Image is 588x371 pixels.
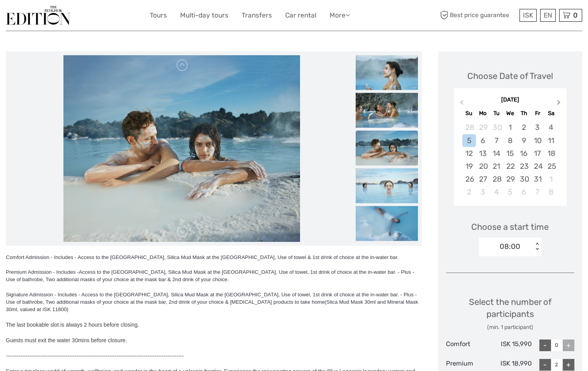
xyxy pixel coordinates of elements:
[6,353,184,359] span: --------------------------------------------------------------------------------------------------
[500,241,520,252] div: 08:00
[462,185,476,198] div: Choose Sunday, November 2nd, 2025
[356,131,418,166] img: a584201bd44a41599a59fa8aa4457a57_slider_thumbnail.jpg
[517,134,530,147] div: Choose Thursday, October 9th, 2025
[356,206,418,241] img: 64851084f90d4811bba02730f5763618_slider_thumbnail.jpg
[467,70,553,82] div: Choose Date of Travel
[489,359,532,371] div: ISK 18,990
[446,324,574,331] div: (min. 1 participant)
[446,359,489,371] div: Premium
[63,55,300,242] img: a584201bd44a41599a59fa8aa4457a57_main_slider.jpg
[6,292,80,297] span: Signature Admission - Includes -
[517,160,530,173] div: Choose Thursday, October 23rd, 2025
[471,221,549,233] span: Choose a start time
[454,96,567,104] div: [DATE]
[446,339,489,351] div: Comfort
[242,10,272,21] a: Transfers
[531,108,544,119] div: Fr
[544,147,558,160] div: Choose Saturday, October 18th, 2025
[6,254,422,261] div: Comfort Admission - Includes - Access to the [GEOGRAPHIC_DATA], Silica Mud Mask at the [GEOGRAPHI...
[503,160,517,173] div: Choose Wednesday, October 22nd, 2025
[517,108,530,119] div: Th
[446,296,574,331] div: Select the number of participants
[503,134,517,147] div: Choose Wednesday, October 8th, 2025
[180,10,228,21] a: Multi-day tours
[6,269,414,282] span: Access to the [GEOGRAPHIC_DATA], Silica Mud Mask at the [GEOGRAPHIC_DATA], Use of towel, 1st drin...
[531,173,544,185] div: Choose Friday, October 31st, 2025
[476,134,490,147] div: Choose Monday, October 6th, 2025
[6,337,127,343] span: Guests must exit the water 30mins before closure.
[544,134,558,147] div: Choose Saturday, October 11th, 2025
[476,160,490,173] div: Choose Monday, October 20th, 2025
[462,173,476,185] div: Choose Sunday, October 26th, 2025
[438,9,518,22] span: Best price guarantee
[476,185,490,198] div: Choose Monday, November 3rd, 2025
[503,147,517,160] div: Choose Wednesday, October 15th, 2025
[6,268,422,283] div: Premium Admission - Includes -
[503,185,517,198] div: Choose Wednesday, November 5th, 2025
[490,134,503,147] div: Choose Tuesday, October 7th, 2025
[517,147,530,160] div: Choose Thursday, October 16th, 2025
[517,185,530,198] div: Choose Thursday, November 6th, 2025
[563,339,574,351] div: +
[490,121,503,134] div: Choose Tuesday, September 30th, 2025
[539,339,551,351] div: -
[517,173,530,185] div: Choose Thursday, October 30th, 2025
[523,11,533,19] span: ISK
[490,108,503,119] div: Tu
[462,160,476,173] div: Choose Sunday, October 19th, 2025
[150,10,167,21] a: Tours
[285,10,316,21] a: Car rental
[490,173,503,185] div: Choose Tuesday, October 28th, 2025
[455,98,467,110] button: Previous Month
[503,121,517,134] div: Choose Wednesday, October 1st, 2025
[544,108,558,119] div: Sa
[544,173,558,185] div: Choose Saturday, November 1st, 2025
[462,147,476,160] div: Choose Sunday, October 12th, 2025
[489,339,532,351] div: ISK 15,990
[6,6,70,25] img: The Reykjavík Edition
[490,160,503,173] div: Choose Tuesday, October 21st, 2025
[476,173,490,185] div: Choose Monday, October 27th, 2025
[476,147,490,160] div: Choose Monday, October 13th, 2025
[462,134,476,147] div: Choose Sunday, October 5th, 2025
[531,134,544,147] div: Choose Friday, October 10th, 2025
[553,98,566,110] button: Next Month
[531,121,544,134] div: Choose Friday, October 3rd, 2025
[356,93,418,128] img: 21d7f8df7acd4e60bd67e37f14c46ae9_slider_thumbnail.jpg
[356,168,418,203] img: e0e1920bfbb744189afc06d450ab7927_slider_thumbnail.jpg
[490,147,503,160] div: Choose Tuesday, October 14th, 2025
[531,147,544,160] div: Choose Friday, October 17th, 2025
[456,121,564,198] div: month 2025-10
[476,121,490,134] div: Choose Monday, September 29th, 2025
[462,108,476,119] div: Su
[544,121,558,134] div: Choose Saturday, October 4th, 2025
[356,55,418,90] img: cfea95f8b5674307828d1ba070f87441_slider_thumbnail.jpg
[503,173,517,185] div: Choose Wednesday, October 29th, 2025
[539,359,551,371] div: -
[531,185,544,198] div: Choose Friday, November 7th, 2025
[503,108,517,119] div: We
[462,121,476,134] div: Choose Sunday, September 28th, 2025
[563,359,574,371] div: +
[540,9,556,22] div: EN
[6,322,139,328] span: The last bookable slot is always 2 hours before closing.
[544,160,558,173] div: Choose Saturday, October 25th, 2025
[534,243,541,251] div: < >
[330,10,350,21] a: More
[531,160,544,173] div: Choose Friday, October 24th, 2025
[476,108,490,119] div: Mo
[517,121,530,134] div: Choose Thursday, October 2nd, 2025
[572,11,579,19] span: 0
[490,185,503,198] div: Choose Tuesday, November 4th, 2025
[6,292,418,312] span: Access to the [GEOGRAPHIC_DATA], Silica Mud Mask at the [GEOGRAPHIC_DATA], Use of towel, 1st drin...
[544,185,558,198] div: Choose Saturday, November 8th, 2025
